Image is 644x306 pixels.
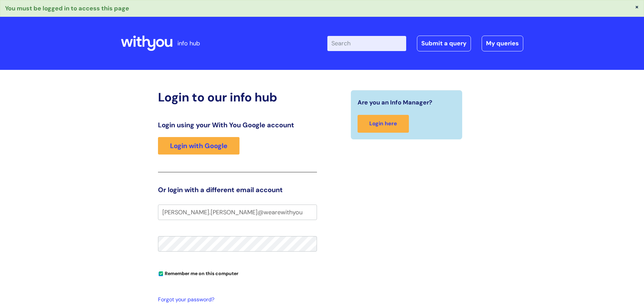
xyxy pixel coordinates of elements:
[159,272,163,276] input: Remember me on this computer
[635,4,639,10] button: ×
[158,90,317,104] h2: Login to our info hub
[158,121,317,129] h3: Login using your With You Google account
[158,269,238,276] label: Remember me on this computer
[158,137,239,155] a: Login with Google
[358,115,409,133] a: Login here
[158,268,317,278] div: You can uncheck this option if you're logging in from a shared device
[482,36,523,51] a: My queries
[358,97,432,108] span: Are you an Info Manager?
[158,186,317,194] h3: Or login with a different email account
[417,36,471,51] a: Submit a query
[158,295,314,305] a: Forgot your password?
[158,205,317,220] input: Your e-mail address
[177,38,200,49] p: info hub
[327,36,406,51] input: Search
